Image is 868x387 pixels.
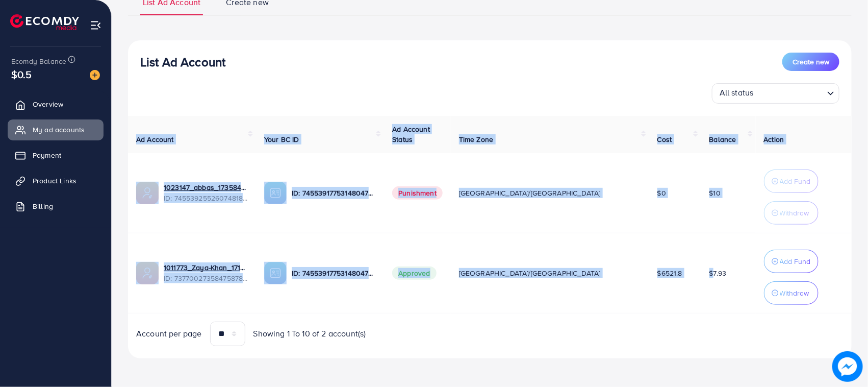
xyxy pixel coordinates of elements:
[657,268,682,278] span: $6521.8
[780,255,811,268] p: Add Fund
[164,193,248,203] span: ID: 7455392552607481857
[33,201,53,211] span: Billing
[392,186,443,200] span: Punishment
[764,281,819,305] button: Withdraw
[780,287,809,299] p: Withdraw
[292,267,376,279] p: ID: 7455391775314804752
[253,328,366,340] span: Showing 1 To 10 of 2 account(s)
[459,188,601,198] span: [GEOGRAPHIC_DATA]/[GEOGRAPHIC_DATA]
[164,273,248,283] span: ID: 7377002735847587841
[90,70,100,80] img: image
[164,182,248,192] a: 1023147_abbas_1735843853887
[712,83,839,104] div: Search for option
[392,267,436,280] span: Approved
[793,57,829,67] span: Create new
[136,134,174,144] span: Ad Account
[90,19,101,31] img: menu
[136,262,159,284] img: ic-ads-acc.e4c84228.svg
[459,268,601,278] span: [GEOGRAPHIC_DATA]/[GEOGRAPHIC_DATA]
[832,351,863,382] img: image
[164,182,248,203] div: <span class='underline'>1023147_abbas_1735843853887</span></br>7455392552607481857
[292,187,376,199] p: ID: 7455391775314804752
[11,56,66,66] span: Ecomdy Balance
[8,171,104,191] a: Product Links
[33,150,61,160] span: Payment
[459,134,493,144] span: Time Zone
[10,66,33,83] span: $0.5
[392,124,430,144] span: Ad Account Status
[780,175,811,187] p: Add Fund
[764,134,784,144] span: Action
[8,94,104,114] a: Overview
[8,145,104,165] a: Payment
[764,201,819,225] button: Withdraw
[757,85,823,101] input: Search for option
[8,119,104,140] a: My ad accounts
[657,188,666,198] span: $0
[764,170,819,193] button: Add Fund
[782,53,839,71] button: Create new
[264,182,287,204] img: ic-ba-acc.ded83a64.svg
[264,262,287,284] img: ic-ba-acc.ded83a64.svg
[33,99,63,109] span: Overview
[709,268,727,278] span: $7.93
[8,196,104,216] a: Billing
[780,207,809,219] p: Withdraw
[764,250,819,273] button: Add Fund
[264,134,299,144] span: Your BC ID
[709,188,721,198] span: $10
[657,134,672,144] span: Cost
[33,176,76,186] span: Product Links
[140,55,225,69] h3: List Ad Account
[33,125,85,135] span: My ad accounts
[10,14,79,30] img: logo
[164,262,248,273] a: 1011773_Zaya-Khan_1717592302951
[709,134,736,144] span: Balance
[136,182,159,204] img: ic-ads-acc.e4c84228.svg
[164,262,248,283] div: <span class='underline'>1011773_Zaya-Khan_1717592302951</span></br>7377002735847587841
[718,85,756,101] span: All status
[136,328,202,340] span: Account per page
